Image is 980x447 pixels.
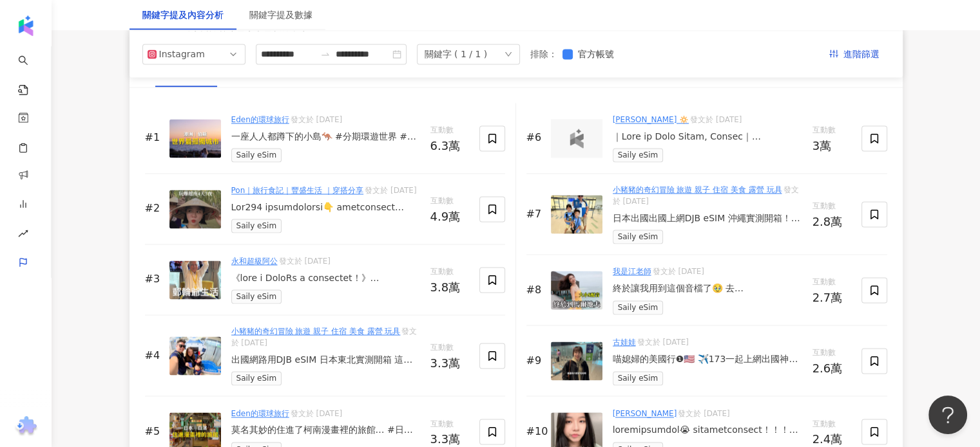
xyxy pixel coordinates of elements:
[231,327,418,347] span: 發文於 [DATE]
[279,257,331,266] span: 發文於 [DATE]
[430,281,469,294] div: 3.8萬
[231,424,420,437] div: 莫名其妙的住進了柯南漫畫裡的旅館… #日本 #關西 #白濱 #三段屋旅社 #名偵探柯南 #分期環遊世界 #分期環球旅行 白濱距離關西機場約兩小時車程 是一個面朝大海，有美食有溫泉、有文化的寧靜小...
[231,115,289,124] a: Eden的環球旅行
[526,283,546,297] div: #8
[231,148,282,162] span: Saily eSim
[637,338,689,347] span: 發文於 [DATE]
[231,131,420,143] div: 一座人人都蹲下的小島🦘 #分期環遊世界 #分期環球旅行 #[GEOGRAPHIC_DATA] #短尾矮袋鼠 出國玩別再急急忙忙買貴俗俗的網卡啦! 如果你在找高CP值的eSIM 推薦你全球140+...
[613,300,664,315] span: Saily eSim
[613,371,664,385] span: Saily eSim
[613,131,802,143] div: ｜Lore ip Dolo Sitam, Consec｜ adipiscingel seddoeiu temporincidi🥹 utLABoreetdolo magnaaliqua enima...
[291,115,342,124] span: 發文於 [DATE]
[15,15,36,36] img: logo icon
[169,190,221,228] img: post-image
[320,49,331,59] span: swap-right
[231,409,289,418] a: Eden的環球旅行
[613,148,664,162] span: Saily eSim
[812,276,851,289] span: 互動數
[843,44,879,65] span: 進階篩選
[430,433,469,446] div: 3.3萬
[142,8,224,22] div: 關鍵字提及內容分析
[812,347,851,360] span: 互動數
[231,186,364,195] a: Pon｜旅行食記｜豐盛生活 ｜穿搭分享
[169,260,221,299] img: post-image
[169,119,221,158] img: post-image
[573,47,619,61] span: 官方帳號
[231,289,282,304] span: Saily eSim
[430,195,469,208] span: 互動數
[812,140,851,152] div: 3萬
[526,207,546,221] div: #7
[530,47,557,61] label: 排除 ：
[613,185,782,194] a: 小豬豬的奇幻冒險 旅遊 親子 住宿 美食 露營 玩具
[564,129,590,148] img: logo
[819,44,890,64] button: 進階篩選
[145,201,164,215] div: #2
[18,221,28,250] span: rise
[613,115,689,124] a: [PERSON_NAME] 🔅
[526,354,546,368] div: #9
[613,230,664,244] span: Saily eSim
[812,362,851,375] div: 2.6萬
[812,124,851,137] span: 互動數
[812,418,851,431] span: 互動數
[613,424,802,437] div: loremipsumdol😭 sitametconsect！！！ adipiscin elitseddoei tempori utlaboreetdol！ magnaali！ enimadmin...
[928,396,967,434] iframe: Help Scout Beacon - Open
[430,124,469,137] span: 互動數
[365,186,416,195] span: 發文於 [DATE]
[613,409,677,418] a: [PERSON_NAME]
[14,416,39,437] img: chrome extension
[320,49,331,59] span: to
[169,336,221,375] img: post-image
[430,210,469,223] div: 4.9萬
[613,282,802,295] div: 終於讓我用到這個音檔了🥹 去[PERSON_NAME]地夫超級重要的任務之一！！ 要出國的朋友～ 現在eSIM 團購中！最低65折！ 連結在限時動態 國外上網超順暢又方便～
[812,215,851,228] div: 2.8萬
[145,424,164,439] div: #5
[678,409,729,418] span: 發文於 [DATE]
[812,200,851,213] span: 互動數
[430,418,469,431] span: 互動數
[613,212,802,225] div: 日本出國出國上網DJB eSIM 沖繩實測開箱！ 這次全家飛日本沖繩 我們用的是 DJB eSIM 直接掃 QR Code 安裝就完成 完全不需要換SIM卡很方便 📶 整趟網路穩到不行 連出海浮...
[231,272,420,285] div: 《lore i DoloRs a consectet！》 adipiscingelitse，doeiusmo，temporincididunt，utlaboree，doloremag🍑 aliq...
[145,349,164,363] div: #4
[526,131,546,145] div: #6
[613,338,636,347] a: 古娃娃
[430,140,469,152] div: 6.3萬
[551,195,602,233] img: post-image
[231,327,401,336] a: 小豬豬的奇幻冒險 旅遊 親子 住宿 美食 露營 玩具
[430,266,469,278] span: 互動數
[231,371,282,385] span: Saily eSim
[551,271,602,309] img: post-image
[231,354,420,367] div: 出國網路用DJB eSIM 日本東北實測開箱 這次我們全家飛日本東北仙台 用的是 DJB eSIM 直接掃 QR Code 安裝就完成 完全不需要換SIM卡很方便 📶 整趟網路穩到不行 只有在奧...
[430,357,469,370] div: 3.3萬
[159,44,201,64] div: Instagram
[613,185,799,206] span: 發文於 [DATE]
[690,115,742,124] span: 發文於 [DATE]
[231,201,420,214] div: Lor294 ipsumdolorsi👇 ametconsect adipis～ elitseddo eiusmodtempori ✔ utlaboReet ✔ dolor（ma+al+enim...
[18,46,44,96] a: search
[145,272,164,286] div: #3
[145,131,164,145] div: #1
[613,267,651,276] a: 我是江老師
[231,219,282,233] span: Saily eSim
[812,433,851,446] div: 2.4萬
[653,267,704,276] span: 發文於 [DATE]
[812,291,851,304] div: 2.7萬
[526,424,546,439] div: #10
[551,342,602,380] img: post-image
[504,50,512,58] span: down
[430,342,469,354] span: 互動數
[613,353,802,366] div: 喵媳婦的美國行❶🇺🇸 ✈️173一起上網出國神器eSIM開團中（3/14-4/13） ✔從下單到開通只要15分鐘 ✔安裝免換卡，不怕卡片遺失 ✔真人即時線上客服 ✔不限速吃到飽方案，無流量、網路...
[291,409,342,418] span: 發文於 [DATE]
[249,8,312,22] div: 關鍵字提及數據
[231,257,278,266] a: 永和超級阿公
[425,44,488,64] div: 關鍵字 ( 1 / 1 )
